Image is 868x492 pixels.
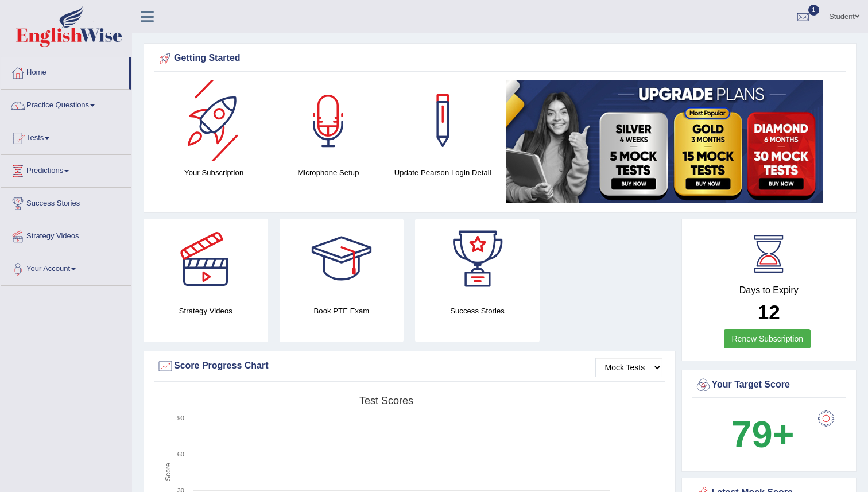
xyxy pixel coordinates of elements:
[724,329,811,348] a: Renew Subscription
[1,188,131,216] a: Success Stories
[280,305,404,317] h4: Book PTE Exam
[695,285,844,296] h4: Days to Expiry
[1,155,131,184] a: Predictions
[1,122,131,151] a: Tests
[144,305,268,317] h4: Strategy Videos
[758,301,780,323] b: 12
[695,377,844,394] div: Your Target Score
[415,305,540,317] h4: Success Stories
[1,57,129,86] a: Home
[157,358,662,375] div: Score Progress Chart
[1,253,131,282] a: Your Account
[359,395,413,406] tspan: Test scores
[392,166,494,179] h4: Update Pearson Login Detail
[277,166,379,179] h4: Microphone Setup
[731,413,794,455] b: 79+
[164,463,172,481] tspan: Score
[1,220,131,249] a: Strategy Videos
[506,80,823,203] img: small5.jpg
[1,90,131,118] a: Practice Questions
[808,5,820,16] span: 1
[177,414,184,421] text: 90
[157,50,843,67] div: Getting Started
[177,451,184,458] text: 60
[162,166,265,179] h4: Your Subscription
